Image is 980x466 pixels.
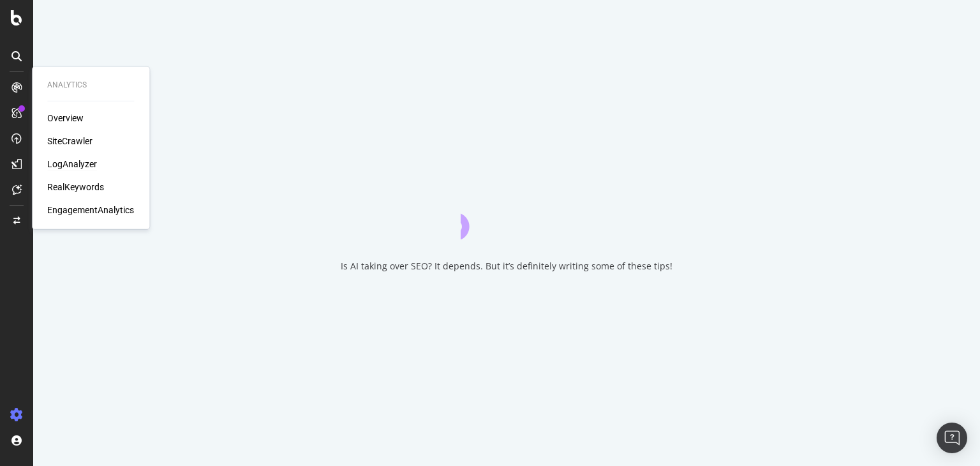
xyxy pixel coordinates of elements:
a: LogAnalyzer [47,158,97,170]
div: Open Intercom Messenger [937,423,967,453]
a: RealKeywords [47,181,104,193]
div: Is AI taking over SEO? It depends. But it’s definitely writing some of these tips! [341,260,672,273]
a: EngagementAnalytics [47,204,134,216]
div: Analytics [47,80,134,91]
div: animation [461,193,553,239]
a: SiteCrawler [47,135,93,147]
a: Overview [47,112,84,124]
